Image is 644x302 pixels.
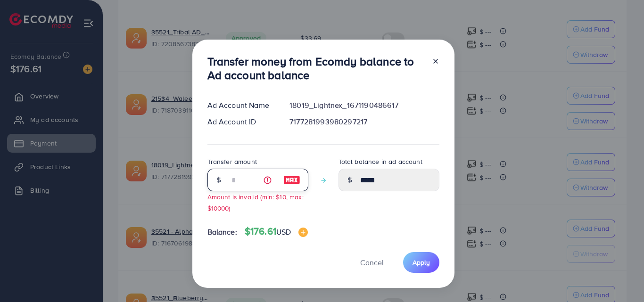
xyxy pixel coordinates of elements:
div: 18019_Lightnex_1671190486617 [282,100,446,111]
span: Apply [413,258,430,267]
span: Balance: [207,227,237,237]
div: 7177281993980297217 [282,116,446,127]
h3: Transfer money from Ecomdy balance to Ad account balance [207,55,424,82]
button: Apply [403,252,439,272]
iframe: Chat [604,260,637,295]
div: Ad Account Name [200,100,282,111]
label: Transfer amount [207,157,257,166]
span: Cancel [360,257,384,268]
button: Cancel [348,252,396,272]
span: USD [276,227,291,237]
div: Ad Account ID [200,116,282,127]
small: Amount is invalid (min: $10, max: $10000) [207,192,304,212]
img: image [298,228,308,237]
label: Total balance in ad account [339,157,422,166]
img: image [283,174,300,186]
h4: $176.61 [245,226,308,237]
